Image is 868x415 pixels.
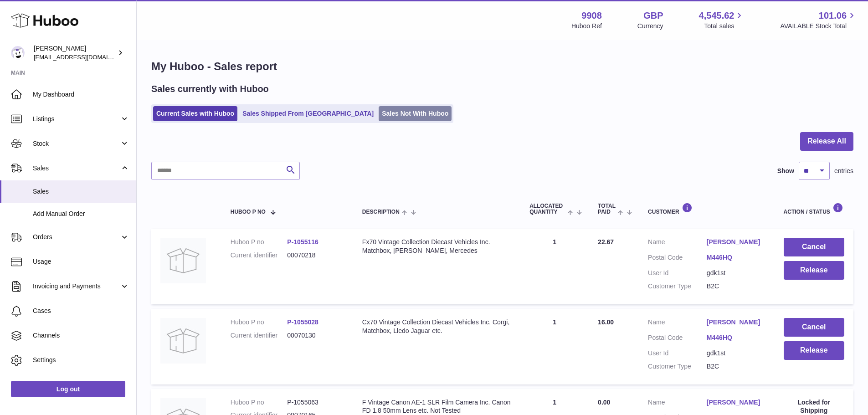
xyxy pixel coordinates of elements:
dt: Name [648,238,707,249]
dd: gdk1st [707,349,765,358]
span: entries [834,167,853,175]
td: 1 [520,229,589,304]
button: Release [784,341,844,360]
span: 4,545.62 [699,10,734,22]
a: Current Sales with Huboo [153,106,237,121]
span: Settings [33,356,129,364]
div: Huboo Ref [571,22,602,31]
a: [PERSON_NAME] [707,318,765,327]
img: no-photo.jpg [160,238,206,283]
dt: Name [648,318,707,329]
dt: Current identifier [231,251,288,260]
td: 1 [520,309,589,384]
img: no-photo.jpg [160,318,206,364]
span: Description [362,209,400,215]
dt: Postal Code [648,333,707,344]
dt: Customer Type [648,282,707,291]
a: Sales Shipped From [GEOGRAPHIC_DATA] [239,106,377,121]
span: My Dashboard [33,90,129,99]
dd: 00070130 [287,331,344,340]
span: 16.00 [598,318,614,326]
span: Huboo P no [231,209,266,215]
dd: B2C [707,362,765,371]
span: 101.06 [819,10,847,22]
span: Invoicing and Payments [33,282,120,291]
a: Sales Not With Huboo [379,106,452,121]
a: P-1055116 [287,238,318,246]
div: Currency [637,22,663,31]
span: Channels [33,331,129,340]
dd: gdk1st [707,269,765,277]
dd: 00070218 [287,251,344,260]
button: Cancel [784,318,844,337]
span: Sales [33,187,129,196]
div: Cx70 Vintage Collection Diecast Vehicles Inc. Corgi, Matchbox, Lledo Jaguar etc. [362,318,511,335]
span: Usage [33,257,129,266]
a: 101.06 AVAILABLE Stock Total [780,10,857,31]
span: Total paid [598,203,616,215]
a: M446HQ [707,333,765,342]
dt: User Id [648,349,707,358]
span: Cases [33,307,129,315]
a: [PERSON_NAME] [707,238,765,246]
span: AVAILABLE Stock Total [780,22,857,31]
span: Orders [33,233,120,241]
button: Cancel [784,238,844,256]
a: 4,545.62 Total sales [699,10,745,31]
div: [PERSON_NAME] [34,44,116,61]
div: Action / Status [784,203,844,215]
dd: P-1055063 [287,398,344,407]
dt: Name [648,398,707,409]
dt: Current identifier [231,331,288,340]
dt: User Id [648,269,707,277]
dt: Huboo P no [231,238,288,246]
a: Log out [11,381,125,397]
dt: Postal Code [648,253,707,264]
strong: 9908 [581,10,602,22]
a: [PERSON_NAME] [707,398,765,407]
span: Stock [33,139,120,148]
div: Customer [648,203,765,215]
dt: Huboo P no [231,398,288,407]
a: M446HQ [707,253,765,262]
img: internalAdmin-9908@internal.huboo.com [11,46,25,60]
dd: B2C [707,282,765,291]
button: Release [784,261,844,280]
dt: Customer Type [648,362,707,371]
a: P-1055028 [287,318,318,326]
label: Show [777,167,794,175]
h1: My Huboo - Sales report [151,59,853,74]
strong: GBP [643,10,663,22]
dt: Huboo P no [231,318,288,327]
h2: Sales currently with Huboo [151,83,269,95]
button: Release All [800,132,853,151]
span: Listings [33,115,120,123]
span: Sales [33,164,120,173]
span: ALLOCATED Quantity [529,203,565,215]
span: Total sales [704,22,745,31]
span: 0.00 [598,399,610,406]
div: Fx70 Vintage Collection Diecast Vehicles Inc. Matchbox, [PERSON_NAME], Mercedes [362,238,511,255]
span: [EMAIL_ADDRESS][DOMAIN_NAME] [34,53,134,61]
span: Add Manual Order [33,210,129,218]
span: 22.67 [598,238,614,246]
